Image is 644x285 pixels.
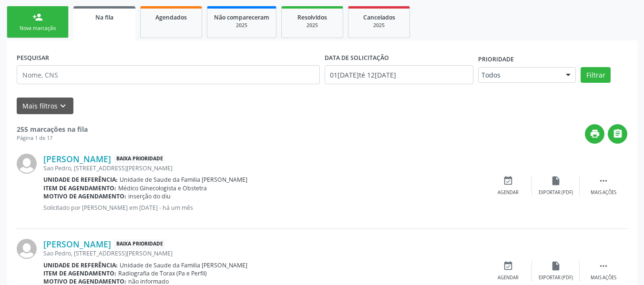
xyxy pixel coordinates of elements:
[478,52,514,67] label: Prioridade
[598,176,609,186] i: 
[155,13,187,21] span: Agendados
[591,189,616,196] div: Mais ações
[114,154,165,164] span: Baixa Prioridade
[214,13,269,21] span: Não compareceram
[43,192,126,200] b: Motivo de agendamento:
[43,176,118,184] b: Unidade de referência:
[43,261,118,269] b: Unidade de referência:
[43,249,484,257] div: Sao Pedro, [STREET_ADDRESS][PERSON_NAME]
[118,269,207,277] span: Radiografia de Torax (Pa e Perfil)
[120,261,247,269] span: Unidade de Saude da Familia [PERSON_NAME]
[581,67,611,83] button: Filtrar
[325,65,474,84] input: Selecione um intervalo
[43,239,111,249] a: [PERSON_NAME]
[17,65,320,84] input: Nome, CNS
[118,184,207,192] span: Médico Ginecologista e Obstetra
[585,124,604,144] button: print
[503,176,513,186] i: event_available
[32,12,43,22] div: person_add
[551,176,561,186] i: insert_drive_file
[498,275,519,281] div: Agendar
[17,134,88,142] div: Página 1 de 17
[128,192,171,200] span: inserção do diu
[551,261,561,271] i: insert_drive_file
[120,176,247,184] span: Unidade de Saude da Familia [PERSON_NAME]
[14,25,61,32] div: Nova marcação
[43,184,116,192] b: Item de agendamento:
[598,261,609,271] i: 
[43,204,484,212] p: Solicitado por [PERSON_NAME] em [DATE] - há um mês
[17,125,88,134] strong: 255 marcações na fila
[43,269,116,277] b: Item de agendamento:
[43,164,484,172] div: Sao Pedro, [STREET_ADDRESS][PERSON_NAME]
[214,22,269,29] div: 2025
[363,13,395,21] span: Cancelados
[591,275,616,281] div: Mais ações
[325,50,389,65] label: DATA DE SOLICITAÇÃO
[17,154,37,174] img: img
[43,154,111,164] a: [PERSON_NAME]
[58,101,68,111] i: keyboard_arrow_down
[613,128,623,139] i: 
[539,189,573,196] div: Exportar (PDF)
[590,128,600,139] i: print
[95,13,113,21] span: Na fila
[608,124,627,144] button: 
[481,70,556,80] span: Todos
[498,189,519,196] div: Agendar
[503,261,513,271] i: event_available
[17,98,73,114] button: Mais filtroskeyboard_arrow_down
[539,275,573,281] div: Exportar (PDF)
[17,50,49,65] label: PESQUISAR
[114,239,165,249] span: Baixa Prioridade
[288,22,336,29] div: 2025
[297,13,327,21] span: Resolvidos
[355,22,403,29] div: 2025
[17,239,37,259] img: img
